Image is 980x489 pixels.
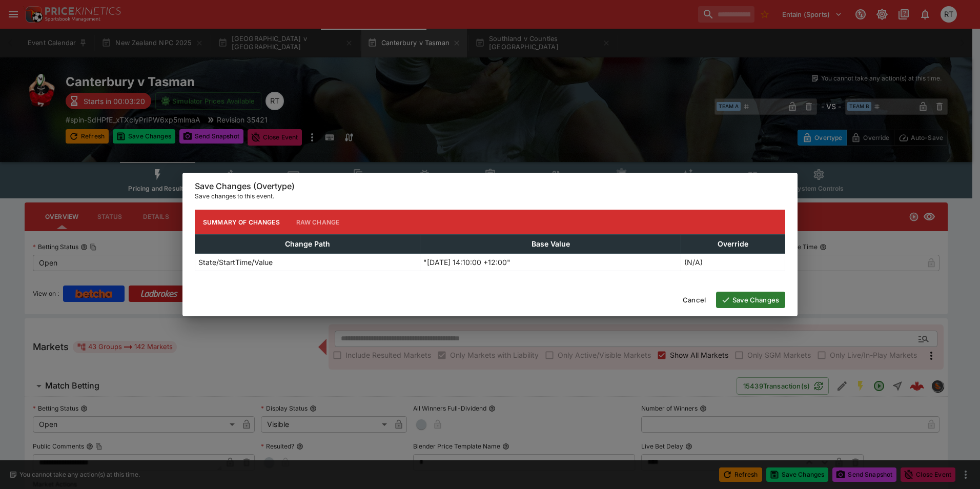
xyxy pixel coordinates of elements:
td: (N/A) [681,254,785,271]
button: Summary of Changes [195,210,288,234]
p: State/StartTime/Value [198,257,273,268]
p: Save changes to this event. [195,191,785,201]
th: Override [681,235,785,254]
th: Base Value [420,235,681,254]
button: Save Changes [716,292,785,308]
h6: Save Changes (Overtype) [195,181,785,192]
th: Change Path [195,235,420,254]
td: "[DATE] 14:10:00 +12:00" [420,254,681,271]
button: Cancel [677,292,712,308]
button: Raw Change [288,210,348,234]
